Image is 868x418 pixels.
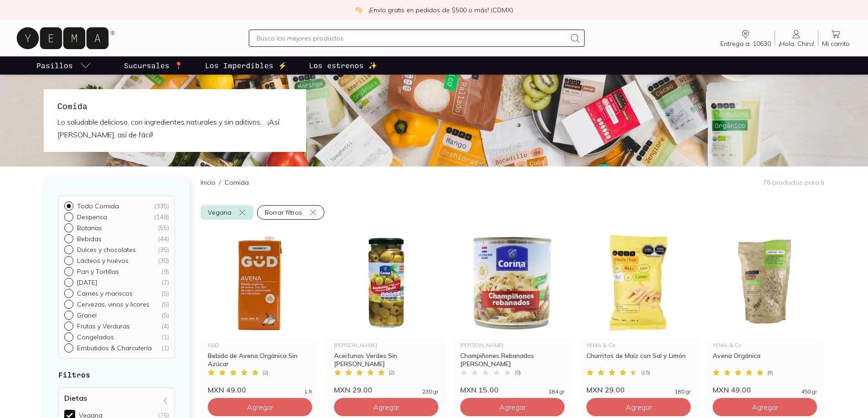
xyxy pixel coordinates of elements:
[713,398,817,416] button: Agregar
[307,56,379,75] a: Los estrenos ✨
[460,342,565,348] div: [PERSON_NAME]
[641,370,650,375] span: ( 15 )
[763,178,824,186] p: 76 productos para ti
[200,205,253,220] button: Vegana
[77,311,97,319] p: Granel
[713,342,817,348] div: YEMA & Co
[334,398,438,416] button: Agregar
[161,344,169,352] div: ( 1 )
[203,56,289,75] a: Los Imperdibles ⚡️
[161,267,169,276] div: ( 9 )
[200,227,319,339] img: Bebida de Avena Orgánica Sin Azúcar GÜD
[720,40,771,48] span: Entrega a: 10630
[205,60,287,71] p: Los Imperdibles ⚡️
[77,289,133,297] p: Carnes y mariscos
[200,178,216,186] a: Inicio
[586,398,691,416] button: Agregar
[77,300,149,308] p: Cervezas, vinos y licores
[675,389,691,394] span: 180 gr
[309,60,377,71] p: Los estrenos ✨
[713,385,751,394] span: MXN 49.00
[334,342,438,348] div: [PERSON_NAME]
[752,403,778,412] span: Agregar
[453,227,572,394] a: Champiñones Rebanados Corina[PERSON_NAME]Champiñones Rebanados [PERSON_NAME](0)MXN 15.00184 gr
[304,389,312,394] span: 1 lt
[77,333,114,341] p: Congelados
[355,6,363,14] img: check
[77,257,128,265] p: Lácteos y huevos
[208,398,312,416] button: Agregar
[713,352,817,368] div: Avena Orgánica
[327,227,446,339] img: Aceitunas verdes sin hueso Corina 230 g.
[77,235,102,243] p: Bebidas
[822,40,850,48] span: Mi carrito
[460,352,565,368] div: Champiñones Rebanados [PERSON_NAME]
[158,224,169,232] div: ( 55 )
[77,322,130,330] p: Frutas y Verduras
[158,257,169,265] div: ( 30 )
[775,29,818,48] a: ¡Hola, Chiru!
[257,205,324,220] button: Borrar filtros
[36,60,73,71] p: Pasillos
[334,385,372,394] span: MXN 29.00
[161,311,169,319] div: ( 5 )
[579,227,698,394] a: Churritos de Maíz con Sal y LimónYEMA & CoChurritos de Maíz con Sal y Limón(15)MXN 29.00180 gr
[453,227,572,339] img: Champiñones Rebanados Corina
[705,227,824,394] a: 29030 Avena Orgánica yemaYEMA & CoAvena Orgánica(8)MXN 49.00450 gr
[77,202,119,210] p: Todo Comida
[161,289,169,297] div: ( 5 )
[64,393,87,403] h4: Dietas
[334,352,438,368] div: Aceitunas Verdes Sin [PERSON_NAME]
[262,370,268,375] span: ( 2 )
[460,385,498,394] span: MXN 15.00
[586,352,691,368] div: Churritos de Maíz con Sal y Limón
[460,398,565,416] button: Agregar
[77,246,136,254] p: Dulces y chocolates
[586,342,691,348] div: YEMA & Co
[208,385,246,394] span: MXN 49.00
[779,40,814,48] span: ¡Hola, Chiru!
[154,213,169,221] div: ( 148 )
[161,278,169,287] div: ( 7 )
[327,227,446,394] a: Aceitunas verdes sin hueso Corina 230 g.[PERSON_NAME]Aceitunas Verdes Sin [PERSON_NAME](2)MXN 29....
[58,370,90,379] strong: Filtros
[247,403,273,412] span: Agregar
[499,403,526,412] span: Agregar
[161,300,169,308] div: ( 5 )
[389,370,395,375] span: ( 2 )
[77,224,102,232] p: Botanas
[369,5,513,15] p: ¡Envío gratis en pedidos de $500 o más! (CDMX)
[200,227,319,394] a: Bebida de Avena Orgánica Sin Azúcar GÜDGüDBebida de Avena Orgánica Sin Azúcar(2)MXN 49.001 lt
[161,333,169,341] div: ( 1 )
[717,29,775,48] a: Entrega a: 10630
[57,116,293,141] p: Lo saludable delicioso, con ingredientes naturales y sin aditivos.... ¡Así [PERSON_NAME], así de ...
[124,60,183,71] p: Sucursales 📍
[586,385,625,394] span: MXN 29.00
[373,403,400,412] span: Agregar
[257,33,565,44] input: Busca los mejores productos
[154,202,169,210] div: ( 335 )
[549,389,565,394] span: 184 gr
[626,403,652,412] span: Agregar
[57,100,293,112] h1: Comida
[158,235,169,243] div: ( 44 )
[801,389,817,394] span: 450 gr
[77,344,152,352] p: Embutidos & Charcutería
[77,278,97,287] p: [DATE]
[158,246,169,254] div: ( 35 )
[422,389,438,394] span: 230 gr
[77,267,119,276] p: Pan y Tortillas
[208,352,312,368] div: Bebida de Avena Orgánica Sin Azúcar
[837,387,859,409] iframe: Intercom live chat
[77,213,107,221] p: Despensa
[208,342,312,348] div: GüD
[35,56,93,75] a: pasillo-todos-link
[515,370,521,375] span: ( 0 )
[225,178,249,187] p: Comida
[579,227,698,339] img: Churritos de Maíz con Sal y Limón
[705,227,824,339] img: 29030 Avena Orgánica yema
[216,178,225,187] span: /
[161,322,169,330] div: ( 4 )
[122,56,185,75] a: Sucursales 📍
[818,29,853,48] a: Mi carrito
